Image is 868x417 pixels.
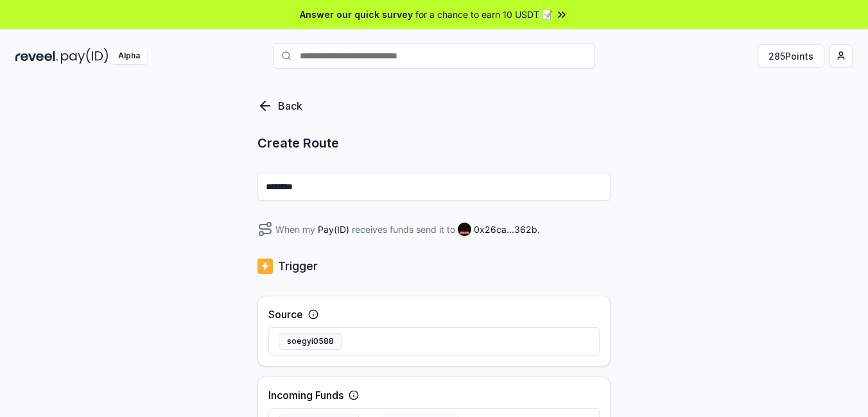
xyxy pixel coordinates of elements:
div: When my receives funds send it to [257,221,611,237]
span: for a chance to earn 10 USDT 📝 [415,8,553,21]
img: pay_id [61,48,108,64]
p: Back [278,98,302,114]
button: soegyi0588 [279,333,342,350]
button: 285Points [758,44,824,67]
span: Pay(ID) [318,223,349,236]
label: Incoming Funds [268,387,343,403]
span: Answer our quick survey [300,8,413,21]
img: reveel_dark [15,48,58,64]
span: 0x26ca...362b . [474,223,540,236]
div: Alpha [111,48,147,64]
p: Trigger [278,257,318,275]
label: Source [268,307,303,322]
p: Create Route [257,134,611,152]
img: logo [257,257,273,275]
